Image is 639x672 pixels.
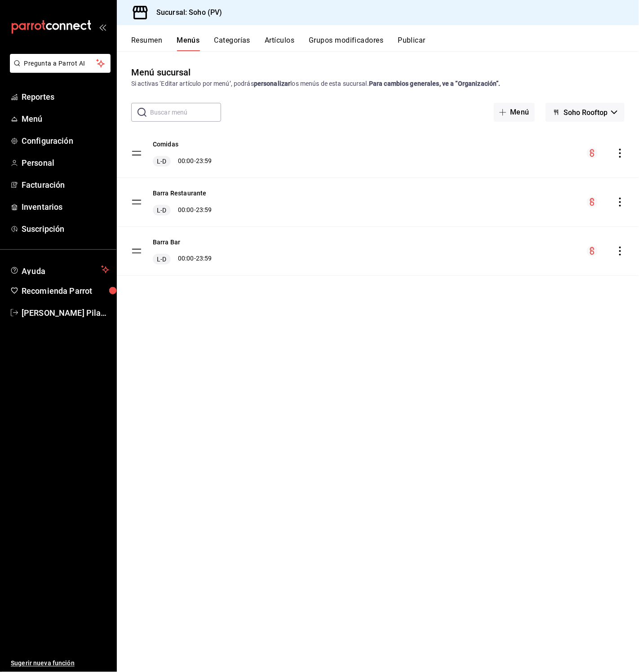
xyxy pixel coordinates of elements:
[155,206,168,215] span: L-D
[369,80,501,87] strong: Para cambios generales, ve a “Organización”.
[546,103,625,122] button: Soho Rooftop
[99,23,106,31] button: open_drawer_menu
[155,255,168,264] span: L-D
[153,140,178,149] button: Comidas
[131,148,142,159] button: drag
[6,65,111,75] a: Pregunta a Parrot AI
[616,149,625,158] button: actions
[131,36,162,51] button: Resumen
[398,36,426,51] button: Publicar
[131,79,625,88] div: Si activas ‘Editar artículo por menú’, podrás los menús de esta sucursal.
[11,659,109,668] span: Sugerir nueva función
[254,80,291,87] strong: personalizar
[153,156,212,167] div: 00:00 - 23:59
[22,179,109,191] span: Facturación
[131,197,142,208] button: drag
[616,198,625,207] button: actions
[24,59,97,68] span: Pregunta a Parrot AI
[153,238,180,247] button: Barra Bar
[22,285,109,297] span: Recomienda Parrot
[22,91,109,103] span: Reportes
[22,135,109,147] span: Configuración
[149,7,222,18] h3: Sucursal: Soho (PV)
[214,36,251,51] button: Categorías
[22,157,109,169] span: Personal
[117,129,639,276] table: menu-maker-table
[265,36,294,51] button: Artículos
[131,66,191,79] div: Menú sucursal
[616,247,625,256] button: actions
[153,205,212,216] div: 00:00 - 23:59
[155,157,168,166] span: L-D
[494,103,535,122] button: Menú
[10,54,111,73] button: Pregunta a Parrot AI
[564,108,608,117] span: Soho Rooftop
[153,254,212,265] div: 00:00 - 23:59
[131,246,142,256] button: drag
[22,264,98,275] span: Ayuda
[22,307,109,319] span: [PERSON_NAME] Pilas [PERSON_NAME]
[153,189,207,198] button: Barra Restaurante
[177,36,200,51] button: Menús
[131,36,639,51] div: navigation tabs
[309,36,383,51] button: Grupos modificadores
[22,113,109,125] span: Menú
[150,103,221,121] input: Buscar menú
[22,201,109,213] span: Inventarios
[22,223,109,235] span: Suscripción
